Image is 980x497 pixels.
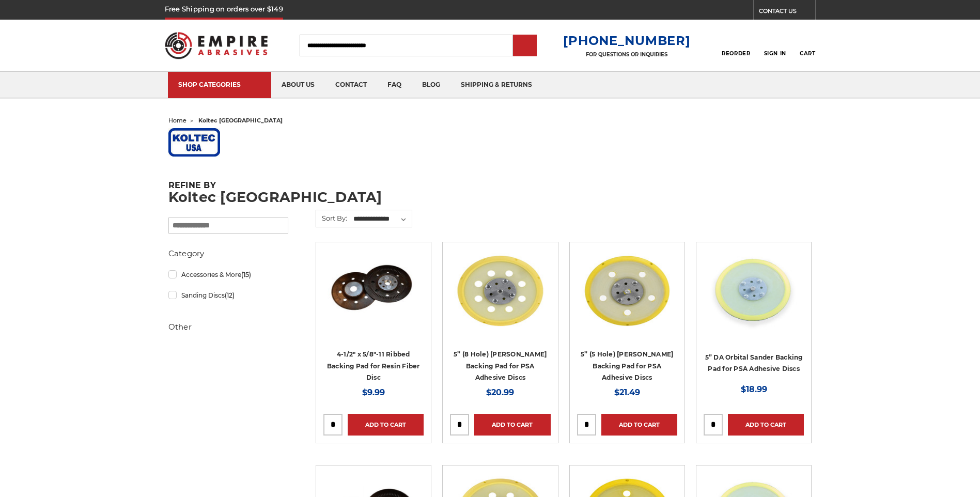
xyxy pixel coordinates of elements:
[352,211,412,227] select: Sort By:
[800,34,815,57] a: Cart
[450,72,542,98] a: shipping & returns
[577,250,677,382] a: 5” (5 Hole) DA Sander Backing Pad for PSA Adhesive Discs
[601,414,677,436] a: Add to Cart
[168,180,288,196] h5: Refine by
[241,271,251,278] span: (15)
[741,384,767,394] span: $18.99
[178,81,261,88] div: SHOP CATEGORIES
[704,250,804,382] a: 5” DA Orbital Sander Backing Pad for PSA Adhesive Discs
[165,25,268,66] img: Empire Abrasives
[325,72,377,98] a: contact
[348,414,424,436] a: Add to Cart
[764,50,786,57] span: Sign In
[450,250,550,382] a: 5” (8 Hole) DA Sander Backing Pad for PSA Adhesive Discs
[323,250,424,382] a: 4.5 inch ribbed thermo plastic resin fiber disc backing pad
[704,250,804,332] img: 5” DA Orbital Sander Backing Pad for PSA Adhesive Discs
[722,50,750,57] span: Reorder
[563,51,690,58] p: FOR QUESTIONS OR INQUIRIES
[722,34,750,56] a: Reorder
[759,5,815,20] a: CONTACT US
[563,33,690,48] a: [PHONE_NUMBER]
[474,414,550,436] a: Add to Cart
[168,266,288,284] a: Accessories & More(15)
[168,72,271,98] a: SHOP CATEGORIES
[225,291,235,299] span: (12)
[168,286,288,304] a: Sanding Discs(12)
[614,387,640,397] span: $21.49
[362,387,385,397] span: $9.99
[168,117,186,124] a: home
[168,128,220,157] img: koltec%20usa%20logo_1508779304__57807.original.jpg
[323,250,424,332] img: 4.5 inch ribbed thermo plastic resin fiber disc backing pad
[168,321,288,333] h5: Other
[271,72,325,98] a: about us
[377,72,412,98] a: faq
[412,72,450,98] a: blog
[198,117,283,124] span: koltec [GEOGRAPHIC_DATA]
[577,250,677,332] img: 5” (5 Hole) DA Sander Backing Pad for PSA Adhesive Discs
[168,190,812,204] h1: Koltec [GEOGRAPHIC_DATA]
[486,387,514,397] span: $20.99
[800,50,815,57] span: Cart
[316,210,347,226] label: Sort By:
[450,250,550,332] img: 5” (8 Hole) DA Sander Backing Pad for PSA Adhesive Discs
[728,414,804,436] a: Add to Cart
[168,247,288,260] h5: Category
